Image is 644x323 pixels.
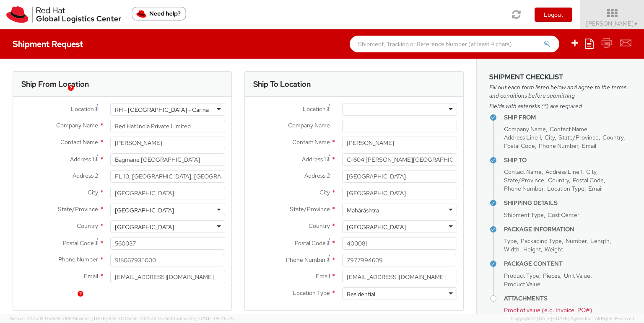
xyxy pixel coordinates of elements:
[504,168,542,176] span: Contact Name
[489,102,631,110] span: Fields with asterisks (*) are required
[521,237,562,245] span: Packaging Type
[504,114,631,121] h4: Ship From
[504,226,631,233] h4: Package Information
[511,315,634,322] span: Copyright © [DATE]-[DATE] Agistix Inc., All Rights Reserved
[545,168,582,176] span: Address Line 1
[539,142,578,150] span: Phone Number
[316,272,330,280] span: Email
[21,80,89,88] h3: Ship From Location
[590,237,610,245] span: Length
[253,80,311,88] h3: Ship To Location
[504,237,517,245] span: Type
[71,105,94,113] span: Location
[58,205,98,213] span: State/Province
[115,223,174,231] div: [GEOGRAPHIC_DATA]
[302,155,326,163] span: Address 1
[586,20,639,27] span: [PERSON_NAME]
[350,36,559,52] input: Shipment, Tracking or Reference Number (at least 4 chars)
[504,261,631,267] h4: Package Content
[504,142,535,150] span: Postal Code
[286,256,326,264] span: Phone Number
[523,245,541,253] span: Height
[76,315,124,321] span: master, [DATE] 11:12:30
[319,189,330,196] span: City
[504,157,631,163] h4: Ship To
[347,223,406,231] div: [GEOGRAPHIC_DATA]
[84,272,98,280] span: Email
[558,134,599,141] span: State/Province
[573,176,604,184] span: Postal Code
[88,189,98,196] span: City
[548,176,569,184] span: Country
[292,138,330,146] span: Contact Name
[564,272,590,279] span: Unit Value
[6,6,121,23] img: rh-logistics-00dfa346123c4ec078e1.svg
[181,315,234,321] span: master, [DATE] 09:46:25
[504,200,631,206] h4: Shipping Details
[125,315,234,321] span: Client: 2025.18.0-71d3358
[504,272,539,279] span: Product Type
[586,168,596,176] span: City
[504,280,540,288] span: Product Value
[115,106,209,114] div: RH - [GEOGRAPHIC_DATA] - Carina
[504,185,543,192] span: Phone Number
[588,185,602,192] span: Email
[550,125,587,133] span: Contact Name
[535,8,572,22] button: Logout
[582,142,596,150] span: Email
[58,256,98,263] span: Phone Number
[347,290,375,298] div: Residential
[489,83,631,100] span: Fill out each form listed below and agree to the terms and conditions before submitting
[10,315,124,321] span: Server: 2025.18.0-d1e9a510831
[290,205,330,213] span: State/Province
[504,295,631,302] h4: Attachments
[13,39,83,49] h4: Shipment Request
[293,289,330,297] span: Location Type
[545,245,563,253] span: Weight
[602,134,623,141] span: Country
[77,222,98,230] span: Country
[566,237,587,245] span: Number
[504,125,546,133] span: Company Name
[132,7,186,21] button: Need help?
[547,185,584,192] span: Location Type
[504,306,592,314] span: Proof of value (e.g. Invoice, PO#)
[304,172,330,179] span: Address 2
[73,172,98,179] span: Address 2
[504,211,544,219] span: Shipment Type
[543,272,560,279] span: Pieces
[504,176,544,184] span: State/Province
[115,206,174,214] div: [GEOGRAPHIC_DATA]
[548,211,579,219] span: Cost Center
[303,105,326,113] span: Location
[63,239,94,247] span: Postal Code
[56,121,98,129] span: Company Name
[295,239,326,247] span: Postal Code
[489,73,631,81] h3: Shipment Checklist
[70,155,94,163] span: Address 1
[60,138,98,146] span: Contact Name
[545,134,555,141] span: City
[347,206,379,214] div: Mahārāshtra
[309,222,330,230] span: Country
[504,134,541,141] span: Address Line 1
[504,245,519,253] span: Width
[288,121,330,129] span: Company Name
[634,21,639,27] span: ▼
